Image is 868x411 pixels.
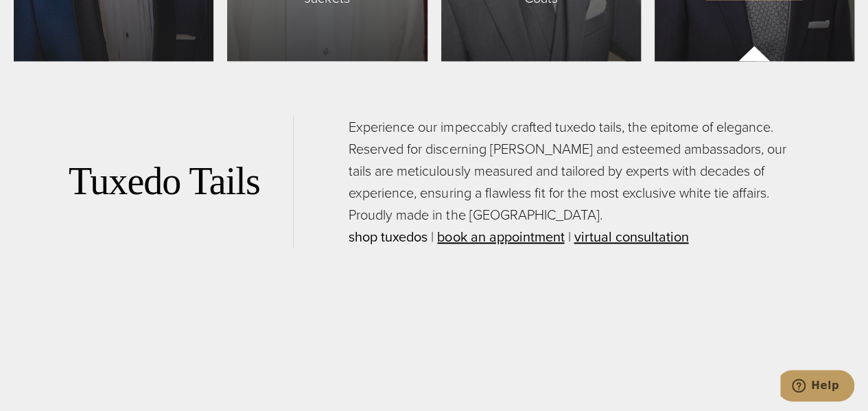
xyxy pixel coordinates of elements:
[431,226,434,247] span: |
[349,226,427,247] a: shop tuxedos
[574,226,688,247] a: virtual consultation
[567,226,570,247] span: |
[780,370,854,404] iframe: Opens a widget where you can chat to one of our agents
[437,226,564,247] a: book an appointment
[349,116,799,248] p: Experience our impeccably crafted tuxedo tails, the epitome of elegance. Reserved for discerning ...
[69,158,293,204] h2: Tuxedo Tails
